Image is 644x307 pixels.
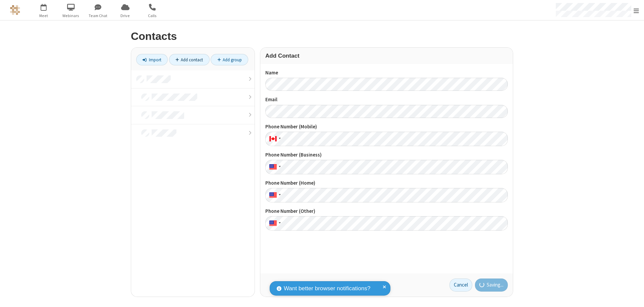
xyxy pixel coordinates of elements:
[265,151,508,159] label: Phone Number (Business)
[284,284,370,293] span: Want better browser notifications?
[31,13,56,19] span: Meet
[265,179,508,187] label: Phone Number (Home)
[627,290,639,302] iframe: Chat
[265,132,283,146] div: Canada: + 1
[265,188,283,202] div: United States: + 1
[265,216,283,231] div: United States: + 1
[211,54,248,65] a: Add group
[265,207,508,215] label: Phone Number (Other)
[10,5,20,15] img: QA Selenium DO NOT DELETE OR CHANGE
[487,281,503,289] span: Saving...
[86,13,111,19] span: Team Chat
[265,123,508,131] label: Phone Number (Mobile)
[140,13,165,19] span: Calls
[169,54,210,65] a: Add contact
[475,279,508,292] button: Saving...
[265,96,508,104] label: Email
[58,13,84,19] span: Webinars
[113,13,138,19] span: Drive
[449,279,472,292] a: Cancel
[136,54,168,65] a: Import
[131,30,513,42] h2: Contacts
[265,53,508,59] h3: Add Contact
[265,69,508,77] label: Name
[265,160,283,174] div: United States: + 1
